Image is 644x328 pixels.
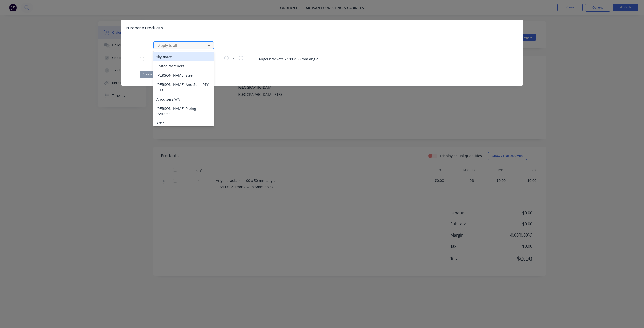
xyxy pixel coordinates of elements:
[140,71,172,78] button: Create purchase(s)
[230,56,238,62] span: 4
[259,56,504,62] span: Angel brackets - 100 x 50 mm angle
[153,80,214,95] div: [PERSON_NAME] And Sons PTY LTD
[153,52,214,61] div: sky maze
[126,25,163,31] div: Purchase Products
[153,61,214,71] div: united fasteners
[153,71,214,80] div: [PERSON_NAME] steel
[153,104,214,118] div: [PERSON_NAME] Piping Systems
[153,118,214,128] div: Artia
[153,95,214,104] div: Anodisers WA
